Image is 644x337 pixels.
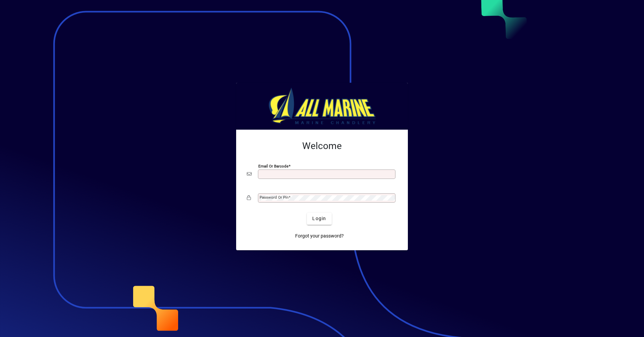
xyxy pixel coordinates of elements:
[292,230,346,242] a: Forgot your password?
[260,195,288,200] mat-label: Password or Pin
[247,140,397,152] h2: Welcome
[312,215,326,222] span: Login
[258,163,288,168] mat-label: Email or Barcode
[307,213,331,225] button: Login
[295,232,344,240] span: Forgot your password?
